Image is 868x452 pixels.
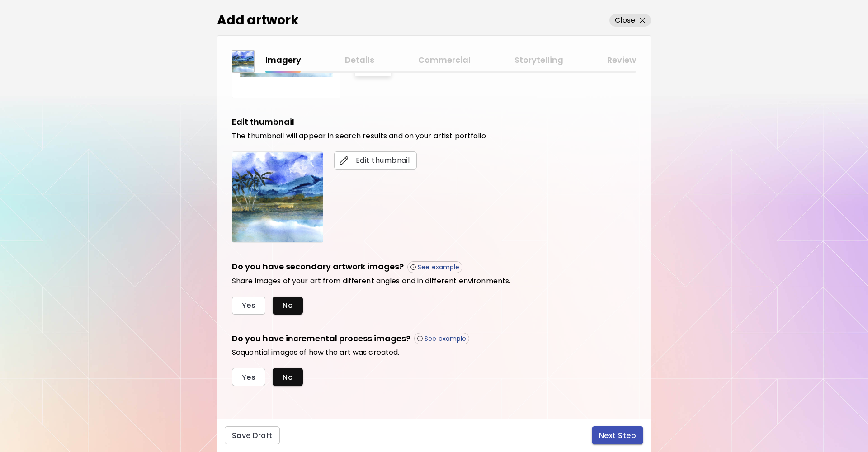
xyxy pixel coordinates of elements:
span: Save Draft [232,431,273,440]
h5: Do you have secondary artwork images? [232,261,404,273]
button: Next Step [592,426,643,444]
span: Edit thumbnail [341,155,410,166]
span: Yes [242,301,255,310]
button: Save Draft [225,426,280,444]
p: See example [425,334,466,343]
h6: Sequential images of how the art was created. [232,348,636,357]
h5: Do you have incremental process images? [232,333,410,345]
button: See example [407,261,462,273]
h5: Edit thumbnail [232,116,294,128]
button: No [273,368,303,386]
img: edit [340,156,349,165]
button: Yes [232,368,265,386]
span: No [283,372,293,382]
button: No [273,297,303,315]
span: No [283,301,293,310]
img: thumbnail [232,51,254,72]
p: See example [418,263,459,271]
span: Yes [242,372,255,382]
h6: Share images of your art from different angles and in different environments. [232,277,636,286]
button: See example [414,333,469,344]
span: Next Step [599,431,636,440]
h6: The thumbnail will appear in search results and on your artist portfolio [232,132,636,141]
button: Yes [232,297,265,315]
button: editEdit thumbnail [334,151,417,169]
